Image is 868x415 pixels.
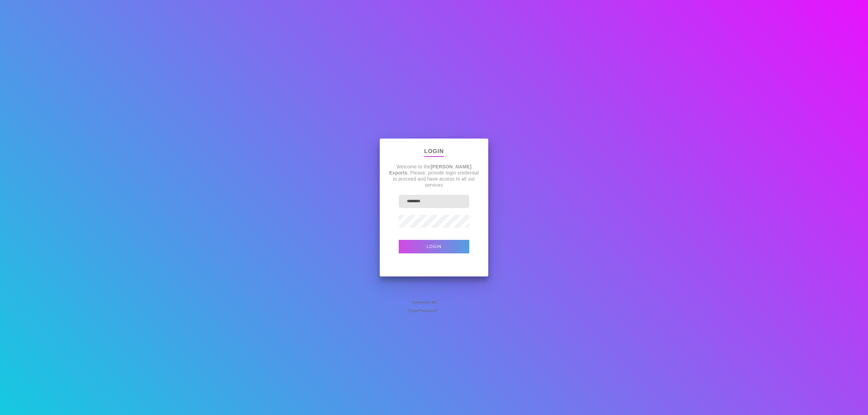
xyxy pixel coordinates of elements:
p: Welcome to the . Please, provide login credential to proceed and have access to all our services [388,164,480,188]
strong: [PERSON_NAME] Exports [389,164,472,175]
span: Forgot Password? [408,307,438,314]
span: Remember Me [412,299,437,306]
p: Login [424,147,444,157]
button: Login [399,240,469,253]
